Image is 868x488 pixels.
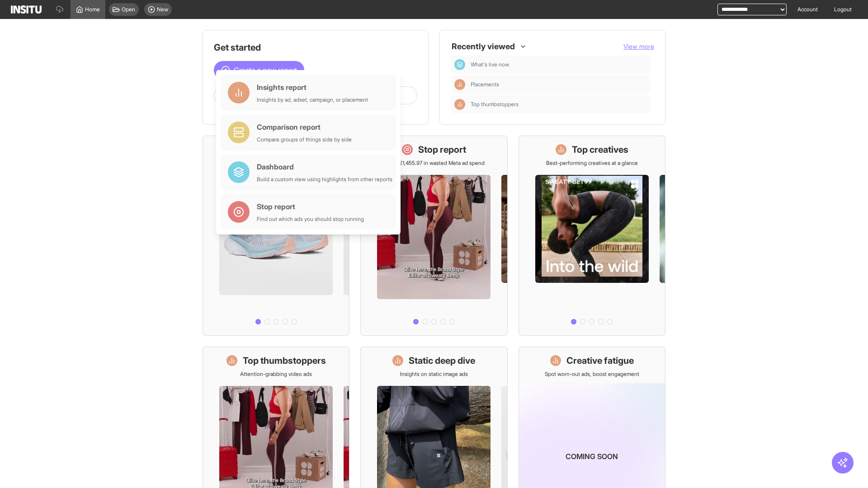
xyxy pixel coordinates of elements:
h1: Top thumbstoppers [243,354,326,367]
div: Stop report [257,201,364,212]
p: Best-performing creatives at a glance [546,160,638,167]
h1: Stop report [418,143,466,156]
span: What's live now [471,61,509,68]
div: Build a custom view using highlights from other reports [257,176,392,183]
span: Top thumbstoppers [471,101,647,108]
img: Logo [11,5,42,14]
div: Insights [454,79,465,90]
button: View more [623,42,654,51]
p: Attention-grabbing video ads [240,371,312,378]
span: Open [122,6,135,13]
a: Stop reportSave £21,455.97 in wasted Meta ad spend [360,136,507,336]
div: Dashboard [454,59,465,70]
h1: Get started [214,41,417,54]
h1: Static deep dive [409,354,475,367]
span: Top thumbstoppers [471,101,519,108]
a: What's live nowSee all active ads instantly [203,136,349,336]
a: Top creativesBest-performing creatives at a glance [519,136,665,336]
span: What's live now [471,61,647,68]
span: Home [85,6,100,13]
p: Save £21,455.97 in wasted Meta ad spend [383,160,485,167]
span: Placements [471,81,647,88]
div: Dashboard [257,161,392,172]
button: Create a new report [214,61,304,79]
span: Placements [471,81,499,88]
h1: Top creatives [572,143,628,156]
p: Insights on static image ads [400,371,468,378]
div: Insights [454,99,465,110]
span: New [157,6,168,13]
span: View more [623,42,654,50]
div: Find out which ads you should stop running [257,216,364,223]
div: Compare groups of things side by side [257,136,352,143]
div: Insights report [257,82,368,93]
span: Create a new report [234,65,297,75]
div: Comparison report [257,122,352,132]
div: Insights by ad, adset, campaign, or placement [257,96,368,103]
